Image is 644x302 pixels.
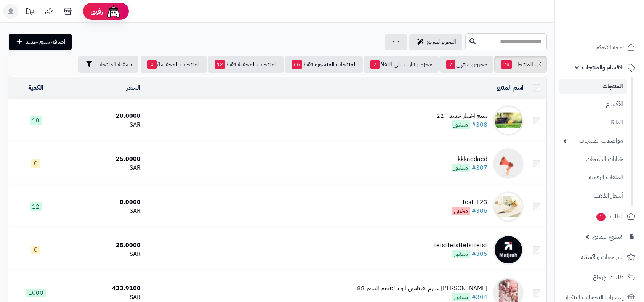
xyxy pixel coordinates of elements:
span: 78 [501,60,512,69]
a: التحرير لسريع [409,34,462,50]
a: #305 [472,249,487,259]
span: طلبات الإرجاع [593,272,624,283]
a: مواصفات المنتجات [559,133,627,149]
span: لوحة التحكم [596,42,624,53]
img: tetsttetsttetsttetst [493,235,524,265]
a: طلبات الإرجاع [559,268,639,286]
div: 433.9100 [67,284,141,293]
span: تصفية المنتجات [96,60,132,69]
div: منتج اختبار جديد - 22 [436,112,487,120]
a: #306 [472,206,487,215]
span: منشور [452,120,470,129]
span: المراجعات والأسئلة [581,252,624,262]
img: ai-face.png [106,4,121,19]
span: اضافة منتج جديد [26,37,66,47]
span: الطلبات [596,211,624,222]
span: منشور [452,293,470,301]
a: الماركات [559,114,627,131]
span: 10 [30,116,42,125]
div: 25.0000 [67,241,141,250]
div: SAR [67,207,141,215]
a: #307 [472,163,487,172]
a: المراجعات والأسئلة [559,248,639,266]
span: مُنشئ النماذج [592,231,623,242]
span: 0 [31,246,40,254]
a: الملفات الرقمية [559,169,627,186]
a: اسم المنتج [497,83,524,92]
a: لوحة التحكم [559,38,639,56]
span: منشور [452,164,470,172]
span: 1 [596,213,606,221]
div: [PERSON_NAME] سيرم بفيتامين أ و ه لتنعيم الشعر 88 [357,284,487,293]
span: 1000 [26,289,46,297]
span: 2 [370,60,380,69]
a: المنتجات المخفضة0 [141,56,207,73]
div: 20.0000 [67,112,141,120]
a: اضافة منتج جديد [9,34,72,50]
span: 66 [292,60,302,69]
span: 12 [30,202,42,211]
div: 25.0000 [67,155,141,164]
span: 12 [215,60,225,69]
div: SAR [67,164,141,172]
a: كل المنتجات78 [494,56,547,73]
a: المنتجات المخفية فقط12 [208,56,284,73]
div: kkkaedaed [452,155,487,164]
div: SAR [67,120,141,129]
img: kkkaedaed [493,148,524,179]
span: 7 [446,60,455,69]
span: 0 [147,60,157,69]
div: 0.0000 [67,198,141,207]
img: منتج اختبار جديد - 22 [493,105,524,136]
a: مخزون منتهي7 [439,56,493,73]
a: الأقسام [559,96,627,112]
div: SAR [67,250,141,259]
span: الأقسام والمنتجات [582,62,624,73]
a: #304 [472,292,487,302]
span: منشور [452,250,470,258]
a: خيارات المنتجات [559,151,627,167]
a: أسعار الذهب [559,188,627,204]
div: tetsttetsttetsttetst [434,241,487,250]
img: test-123 [493,191,524,222]
a: مخزون قارب على النفاذ2 [364,56,439,73]
a: #308 [472,120,487,129]
a: السعر [127,83,141,92]
span: مخفي [452,207,470,215]
div: test-123 [452,198,487,207]
a: المنتجات [559,79,627,94]
span: التحرير لسريع [427,37,456,47]
button: تصفية المنتجات [78,56,138,73]
div: SAR [67,293,141,302]
a: الطلبات1 [559,207,639,226]
a: المنتجات المنشورة فقط66 [285,56,363,73]
span: رفيق [91,7,103,16]
a: تحديثات المنصة [20,4,39,21]
a: الكمية [28,83,43,92]
span: 0 [31,159,40,168]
